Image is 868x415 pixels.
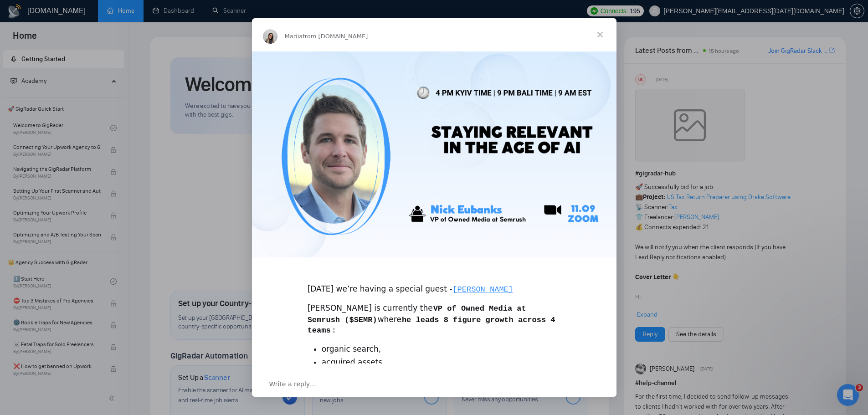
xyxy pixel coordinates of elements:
[269,378,317,390] span: Write a reply…
[322,357,561,368] li: acquired assets,
[331,326,337,335] code: :
[308,304,526,325] code: VP of Owned Media at Semrush ($SEMR)
[285,33,303,40] span: Mariia
[308,315,555,336] code: he leads 8 figure growth across 4 teams
[308,273,561,295] div: [DATE] we’re having a special guest -
[263,29,277,44] img: Profile image for Mariia
[584,18,616,51] span: Close
[322,344,561,355] li: organic search,
[452,284,514,293] a: [PERSON_NAME]
[303,33,368,40] span: from [DOMAIN_NAME]
[452,285,514,294] code: [PERSON_NAME]
[252,371,616,397] div: Open conversation and reply
[308,303,561,336] div: [PERSON_NAME] is currently the where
